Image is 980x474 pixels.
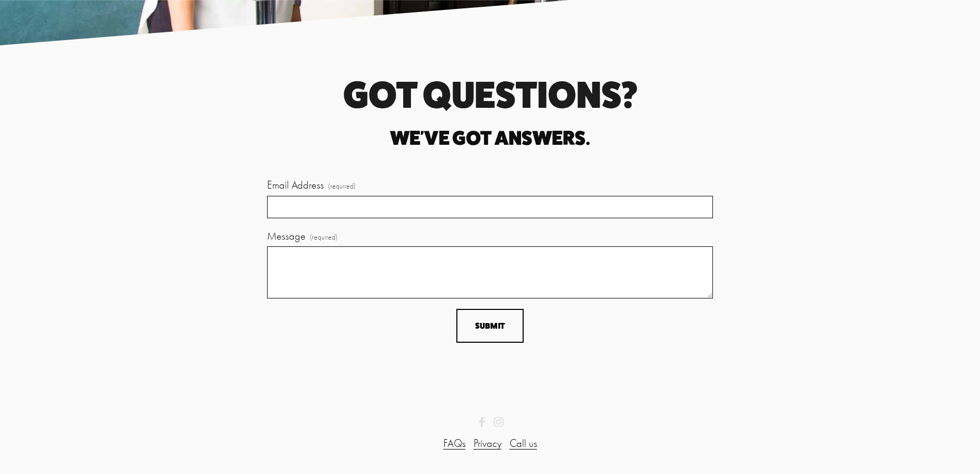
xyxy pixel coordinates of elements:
span: Email Address [267,178,324,194]
button: SubmitSubmit [456,309,524,343]
h2: We've got answers. [41,128,939,147]
a: Instagram [493,417,504,427]
a: Privacy [474,436,502,452]
span: (required) [310,232,337,243]
span: (required) [328,181,356,192]
span: Submit [475,321,505,331]
a: Call us [510,436,537,452]
a: FAQs [443,436,466,452]
a: 2 Dudes & A Booth [477,417,487,427]
h1: got questions? [41,78,939,111]
span: Message [267,229,306,245]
